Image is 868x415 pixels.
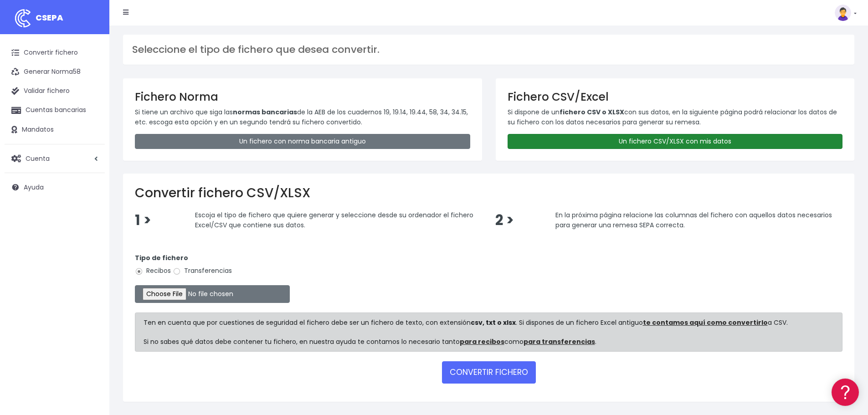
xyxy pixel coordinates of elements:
a: para recibos [460,337,504,346]
a: Validar fichero [5,82,105,101]
a: para transferencias [524,337,595,346]
label: Transferencias [173,266,232,276]
h3: Fichero Norma [135,90,470,103]
span: CSEPA [36,12,63,23]
strong: Tipo de fichero [135,253,188,262]
a: Cuentas bancarias [5,101,105,120]
h3: Fichero CSV/Excel [508,90,843,103]
span: 1 > [135,210,151,230]
button: CONVERTIR FICHERO [442,361,536,383]
div: Ten en cuenta que por cuestiones de seguridad el fichero debe ser un fichero de texto, con extens... [135,313,842,352]
a: Mandatos [5,120,105,139]
label: Recibos [135,266,171,276]
a: Convertir fichero [5,43,105,62]
span: Escoja el tipo de fichero que quiere generar y seleccione desde su ordenador el fichero Excel/CSV... [195,210,473,230]
strong: normas bancarias [233,108,297,117]
span: Ayuda [24,183,44,192]
strong: fichero CSV o XLSX [560,108,624,117]
img: logo [11,7,34,30]
a: Un fichero CSV/XLSX con mis datos [508,134,843,149]
h3: Seleccione el tipo de fichero que desea convertir. [132,44,845,56]
a: Cuenta [5,149,105,168]
h2: Convertir fichero CSV/XLSX [135,185,842,201]
a: te contamos aquí como convertirlo [643,318,768,327]
p: Si tiene un archivo que siga las de la AEB de los cuadernos 19, 19.14, 19.44, 58, 34, 34.15, etc.... [135,107,470,128]
p: Si dispone de un con sus datos, en la siguiente página podrá relacionar los datos de su fichero c... [508,107,843,128]
img: profile [835,5,851,21]
span: En la próxima página relacione las columnas del fichero con aquellos datos necesarios para genera... [555,210,832,230]
span: Cuenta [26,154,50,163]
strong: csv, txt o xlsx [471,318,516,327]
a: Generar Norma58 [5,62,105,82]
span: 2 > [495,210,514,230]
a: Un fichero con norma bancaria antiguo [135,134,470,149]
a: Ayuda [5,178,105,197]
